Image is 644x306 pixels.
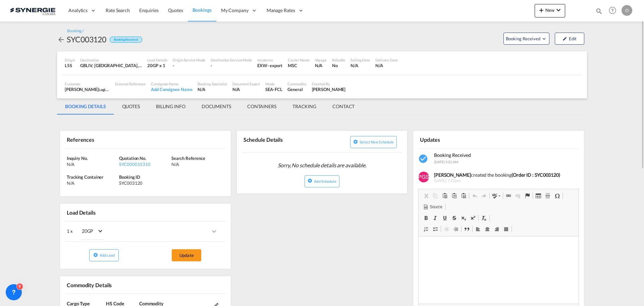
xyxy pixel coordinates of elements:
a: Insert Horizontal Line [543,191,552,200]
a: Undo (Ctrl+Z) [470,191,479,200]
div: Carrier Name [288,57,310,62]
a: Decrease Indent [442,225,451,233]
a: Source [421,203,444,211]
span: Add Load [100,253,115,257]
a: Copy (Ctrl+C) [431,191,440,200]
md-icon: icon-arrow-left [57,36,65,44]
div: Destination [80,57,142,62]
md-icon: icon-plus-circle [353,139,358,144]
a: Increase Indent [451,225,461,233]
div: Load Details [65,206,98,218]
md-tab-item: QUOTES [114,98,148,115]
div: N/A [315,62,327,69]
div: 20GP x 1 [147,62,167,69]
span: Source [429,204,442,210]
div: MSC [288,62,310,69]
div: Rollable [332,57,345,62]
div: SYC003120 [67,34,106,45]
a: Anchor [523,191,532,200]
div: Pablo Gomez Saldarriaga [312,86,346,92]
span: Quotation No. [119,156,146,161]
div: O [622,5,632,16]
span: Select new schedule [360,140,394,144]
iframe: Chat [5,271,29,296]
md-pagination-wrapper: Use the left and right arrow keys to navigate between tabs [57,98,363,115]
div: Destination Service Mode [211,57,252,62]
a: Justify [501,225,511,233]
div: References [65,133,144,145]
span: Booking ID [119,174,140,180]
div: Booking Specialist [198,81,227,86]
b: [PERSON_NAME] [434,172,471,178]
a: Align Right [492,225,501,233]
div: Sailing Date [351,57,370,62]
a: Remove Format [479,214,489,222]
div: N/A [232,86,260,92]
md-tab-item: BILLING INFO [148,98,194,115]
button: Update [172,249,201,261]
div: Consignee Name [151,81,192,86]
div: GBLIV, Liverpool, United Kingdom, GB & Ireland, Europe [80,62,142,69]
div: No [332,62,345,69]
button: icon-plus 400-fgNewicon-chevron-down [535,4,565,17]
div: Incoterms [257,57,282,62]
div: Load Details [147,57,167,62]
div: icon-magnify [595,7,603,17]
div: Updates [418,133,497,145]
span: Quotes [168,7,183,13]
span: Logimar [99,87,112,92]
span: Booking Received [434,152,471,158]
span: Tracking Container [67,174,103,180]
md-icon: icon-chevron-down [554,6,562,14]
div: SYC000015310 [119,161,170,167]
div: Delivery Date [375,57,398,62]
div: N/A [351,62,370,69]
div: icon-arrow-left [57,34,67,45]
span: Enquiries [139,7,159,13]
iframe: Editor, editor2 [419,236,579,304]
span: [DATE] 9:52 AM [434,160,458,164]
img: 1f56c880d42311ef80fc7dca854c8e59.png [10,3,55,18]
md-tab-item: TRACKING [284,98,324,115]
div: L5S [65,62,75,69]
a: Insert/Remove Numbered List [421,225,431,233]
div: N/A [198,86,227,92]
md-icon: icon-magnify [595,7,603,15]
span: Manage Rates [267,7,295,14]
a: Spell Check As You Type [490,191,502,200]
a: Align Left [473,225,483,233]
div: Booking / [67,28,84,34]
a: Insert Special Character [552,191,562,200]
div: Schedule Details [242,133,321,150]
span: Inquiry No. [67,156,88,161]
div: Booking Received [110,37,142,43]
md-icon: icons/ic_keyboard_arrow_right_black_24px.svg [210,227,218,235]
div: Origin Service Mode [173,57,205,62]
a: Insert/Remove Bulleted List [431,225,440,233]
div: N/A [375,62,398,69]
a: Paste (Ctrl+V) [440,191,449,200]
a: Unlink [513,191,523,200]
md-tab-item: CONTAINERS [239,98,284,115]
a: Redo (Ctrl+Y) [479,191,489,200]
span: Add Schedule [314,179,336,183]
div: External Reference [115,81,146,86]
div: Help [607,5,622,17]
span: Help [607,5,618,16]
div: [PERSON_NAME] [65,86,110,92]
button: icon-plus-circleAdd Schedule [305,175,339,187]
span: Sorry, No schedule details are available. [275,159,369,172]
a: Table [534,191,543,200]
div: created the booking [434,172,574,178]
div: - [211,62,252,69]
button: icon-plus-circleAdd Load [89,249,119,261]
a: Paste as plain text (Ctrl+Shift+V) [449,191,459,200]
button: Open demo menu [503,33,549,45]
a: Subscript [459,214,468,222]
div: SYC003120 [119,180,170,186]
div: Commodity Details [65,279,144,291]
b: (Order ID : SYC003120) [512,172,560,178]
md-tab-item: BOOKING DETAILS [57,98,114,115]
span: My Company [221,7,249,14]
button: icon-pencilEdit [555,33,584,45]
